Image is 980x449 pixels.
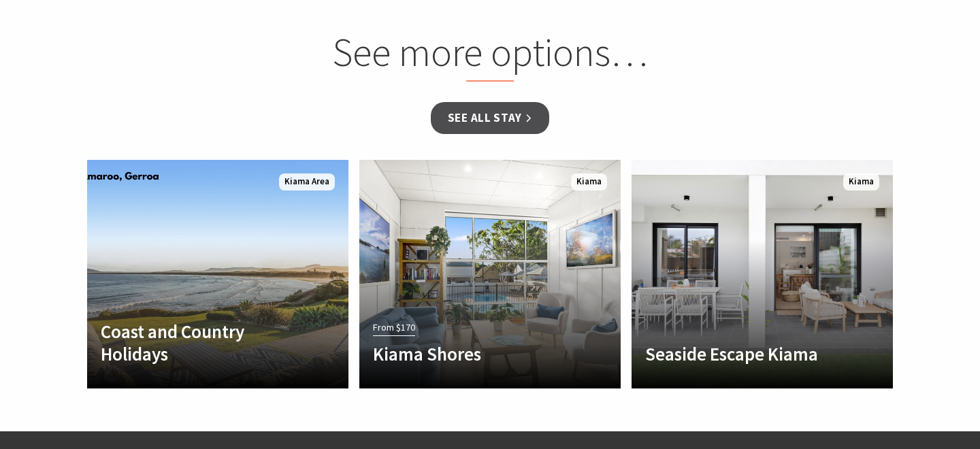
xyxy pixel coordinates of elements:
[279,173,335,190] span: Kiama Area
[843,173,879,190] span: Kiama
[632,160,893,388] a: Another Image Used Seaside Escape Kiama Kiama
[373,343,568,365] h4: Kiama Shores
[359,160,621,388] a: From $170 Kiama Shores Kiama
[571,173,607,190] span: Kiama
[373,320,415,335] span: From $170
[431,102,549,134] a: See all Stay
[231,29,750,82] h2: See more options…
[101,320,295,365] h4: Coast and Country Holidays
[645,343,840,365] h4: Seaside Escape Kiama
[87,160,348,388] a: Another Image Used Coast and Country Holidays Kiama Area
